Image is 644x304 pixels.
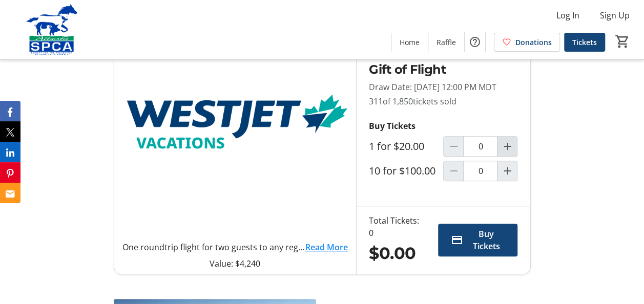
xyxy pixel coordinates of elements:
[592,7,638,24] button: Sign Up
[515,37,552,48] span: Donations
[369,60,517,79] h2: Gift of Flight
[6,4,97,55] img: Alberta SPCA's Logo
[428,33,464,52] a: Raffle
[369,165,435,177] label: 10 for $100.00
[613,32,632,51] button: Cart
[114,10,357,237] img: Gift of Flight
[305,241,348,253] a: Read More
[548,7,588,24] button: Log In
[467,228,505,252] span: Buy Tickets
[494,33,560,52] a: Donations
[465,32,485,52] button: Help
[572,37,597,48] span: Tickets
[497,161,517,181] button: Increment by one
[369,241,422,266] div: $0.00
[369,95,517,107] p: 311 tickets sold
[437,37,456,48] span: Raffle
[369,214,422,239] div: Total Tickets: 0
[556,9,579,21] span: Log In
[122,241,306,253] p: One roundtrip flight for two guests to any regularly scheduled and marketed WestJet destination!*...
[438,224,517,256] button: Buy Tickets
[369,81,517,93] p: Draw Date: [DATE] 12:00 PM MDT
[400,37,420,48] span: Home
[564,33,605,52] a: Tickets
[369,140,424,153] label: 1 for $20.00
[391,33,428,52] a: Home
[497,137,517,156] button: Increment by one
[383,96,413,107] span: of 1,850
[122,257,348,270] p: Value: $4,240
[600,9,630,21] span: Sign Up
[369,120,416,132] strong: Buy Tickets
